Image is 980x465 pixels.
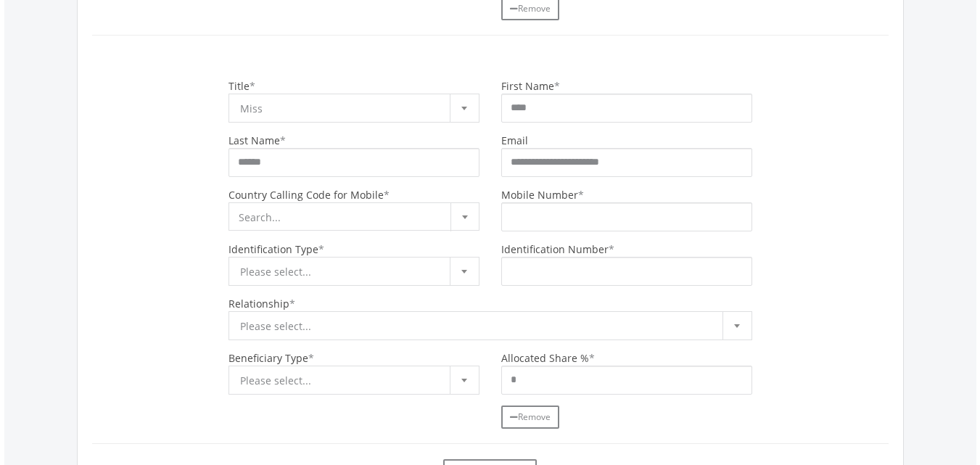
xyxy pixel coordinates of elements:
[501,351,589,365] label: Allocated Share %
[228,351,308,365] label: Beneficiary Type
[240,312,719,341] span: Please select...
[501,133,528,147] label: Email
[240,366,446,395] span: Please select...
[240,94,446,123] span: Miss
[228,297,289,310] label: Relationship
[501,406,559,429] a: Remove
[501,242,609,256] label: Identification Number
[228,242,318,256] label: Identification Type
[501,79,554,93] label: First Name
[228,133,280,147] label: Last Name
[228,188,384,202] label: Country Calling Code for Mobile
[239,210,281,224] span: Search...
[228,79,250,93] label: Title
[240,258,446,287] span: Please select...
[501,188,578,202] label: Mobile Number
